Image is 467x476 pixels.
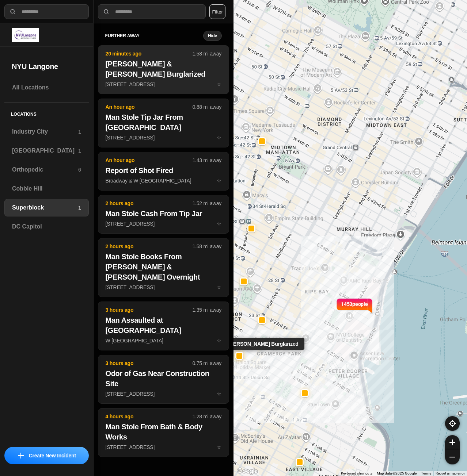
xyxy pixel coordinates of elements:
[449,439,455,445] img: zoom-in
[98,134,229,141] a: An hour ago0.88 mi awayMan Stole Tip Jar From [GEOGRAPHIC_DATA][STREET_ADDRESS]star
[78,128,81,135] p: 1
[106,413,193,420] p: 4 hours ago
[98,177,229,184] a: An hour ago1.43 mi awayReport of Shot FiredBroadway & W [GEOGRAPHIC_DATA]star
[235,467,259,476] img: Google
[445,416,460,431] button: recenter
[4,123,89,141] a: Industry City1
[4,180,89,197] a: Cobble Hill
[193,200,221,207] p: 1.52 mi away
[98,238,229,297] button: 2 hours ago1.58 mi awayMan Stole Books From [PERSON_NAME] & [PERSON_NAME] Overnight[STREET_ADDRES...
[4,447,89,464] button: iconCreate New Incident
[106,360,193,367] p: 3 hours ago
[209,4,225,19] button: Filter
[208,33,217,39] small: Hide
[193,243,221,250] p: 1.58 mi away
[4,103,89,123] h5: Locations
[106,112,221,133] h2: Man Stole Tip Jar From [GEOGRAPHIC_DATA]
[98,444,229,450] a: 4 hours ago1.28 mi awayMan Stole From Bath & Body Works[STREET_ADDRESS]star
[106,315,221,335] h2: Man Assaulted at [GEOGRAPHIC_DATA]
[12,61,81,72] h2: NYU Langone
[78,204,81,211] p: 1
[341,471,372,476] button: Keyboard shortcuts
[341,300,368,316] p: 1453 people
[193,103,221,111] p: 0.88 mi away
[217,444,221,450] span: star
[12,28,39,42] img: logo
[98,408,229,457] button: 4 hours ago1.28 mi awayMan Stole From Bath & Body Works[STREET_ADDRESS]star
[445,450,460,464] button: zoom-out
[106,165,221,176] h2: Report of Shot Fired
[103,8,110,15] img: search
[436,471,465,475] a: Report a map error
[106,208,221,219] h2: Man Stole Cash From Tip Jar
[98,220,229,227] a: 2 hours ago1.52 mi awayMan Stole Cash From Tip Jar[STREET_ADDRESS]star
[106,81,221,88] p: [STREET_ADDRESS]
[377,471,417,475] span: Map data ©2025 Google
[4,79,89,96] a: All Locations
[106,444,221,451] p: [STREET_ADDRESS]
[98,337,229,343] a: 3 hours ago1.35 mi awayMan Assaulted at [GEOGRAPHIC_DATA]W [GEOGRAPHIC_DATA]star
[4,199,89,216] a: Superblock1
[78,147,81,154] p: 1
[217,81,221,87] span: star
[106,368,221,389] h2: Odor of Gas Near Construction Site
[98,81,229,87] a: 20 minutes ago1.58 mi away[PERSON_NAME] & [PERSON_NAME] Burglarized[STREET_ADDRESS]star
[18,453,24,458] img: icon
[217,284,221,290] span: star
[98,152,229,191] button: An hour ago1.43 mi awayReport of Shot FiredBroadway & W [GEOGRAPHIC_DATA]star
[421,471,431,475] a: Terms (opens in new tab)
[4,142,89,160] a: [GEOGRAPHIC_DATA]1
[193,306,221,314] p: 1.35 mi away
[193,157,221,164] p: 1.43 mi away
[193,50,221,57] p: 1.58 mi away
[98,45,229,94] button: 20 minutes ago1.58 mi away[PERSON_NAME] & [PERSON_NAME] Burglarized[STREET_ADDRESS]star
[106,157,193,164] p: An hour ago
[12,83,81,92] h3: All Locations
[9,8,16,15] img: search
[174,338,304,350] div: [PERSON_NAME] & [PERSON_NAME] Burglarized
[106,50,193,57] p: 20 minutes ago
[12,165,78,174] h3: Orthopedic
[106,134,221,141] p: [STREET_ADDRESS]
[217,391,221,397] span: star
[335,297,341,314] img: notch
[106,390,221,398] p: [STREET_ADDRESS]
[106,103,193,111] p: An hour ago
[4,218,89,235] a: DC Capitol
[12,203,78,212] h3: Superblock
[12,127,78,136] h3: Industry City
[106,59,221,79] h2: [PERSON_NAME] & [PERSON_NAME] Burglarized
[106,337,221,344] p: W [GEOGRAPHIC_DATA]
[106,306,193,314] p: 3 hours ago
[217,221,221,227] span: star
[106,200,193,207] p: 2 hours ago
[217,135,221,141] span: star
[105,33,203,39] h5: further away
[98,195,229,234] button: 2 hours ago1.52 mi awayMan Stole Cash From Tip Jar[STREET_ADDRESS]star
[449,454,455,460] img: zoom-out
[193,360,221,367] p: 0.75 mi away
[106,243,193,250] p: 2 hours ago
[29,452,76,459] p: Create New Incident
[217,178,221,184] span: star
[106,252,221,282] h2: Man Stole Books From [PERSON_NAME] & [PERSON_NAME] Overnight
[445,435,460,450] button: zoom-in
[98,284,229,290] a: 2 hours ago1.58 mi awayMan Stole Books From [PERSON_NAME] & [PERSON_NAME] Overnight[STREET_ADDRES...
[449,420,456,427] img: recenter
[98,355,229,404] button: 3 hours ago0.75 mi awayOdor of Gas Near Construction Site[STREET_ADDRESS]star
[368,297,373,314] img: notch
[106,422,221,442] h2: Man Stole From Bath & Body Works
[106,284,221,291] p: [STREET_ADDRESS]
[98,99,229,147] button: An hour ago0.88 mi awayMan Stole Tip Jar From [GEOGRAPHIC_DATA][STREET_ADDRESS]star
[235,467,259,476] a: Open this area in Google Maps (opens a new window)
[193,413,221,420] p: 1.28 mi away
[78,166,81,173] p: 6
[217,338,221,343] span: star
[106,220,221,227] p: [STREET_ADDRESS]
[106,177,221,184] p: Broadway & W [GEOGRAPHIC_DATA]
[98,302,229,350] button: 3 hours ago1.35 mi awayMan Assaulted at [GEOGRAPHIC_DATA]W [GEOGRAPHIC_DATA]star
[12,184,81,193] h3: Cobble Hill
[203,31,222,41] button: Hide
[12,146,78,155] h3: [GEOGRAPHIC_DATA]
